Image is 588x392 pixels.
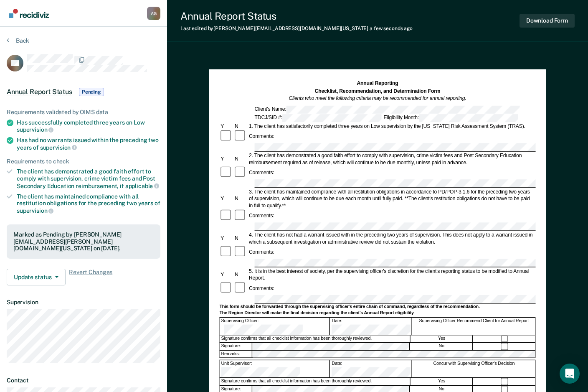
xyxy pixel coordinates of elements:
[147,7,160,20] button: Profile dropdown button
[248,232,535,245] div: 4. The client has not had a warrant issued with in the preceding two years of supervision. This d...
[248,285,275,292] div: Comments:
[219,155,233,162] div: Y
[13,231,154,252] div: Marked as Pending by [PERSON_NAME][EMAIL_ADDRESS][PERSON_NAME][DOMAIN_NAME][US_STATE] on [DATE].
[220,318,330,334] div: Supervising Officer:
[413,318,535,334] div: Supervising Officer Recommend Client for Annual Report
[17,126,53,133] span: supervision
[248,169,275,176] div: Comments:
[147,7,160,20] div: A G
[17,207,53,214] span: supervision
[17,137,160,151] div: Has had no warrants issued within the preceding two years of
[357,80,398,86] strong: Annual Reporting
[79,88,104,96] span: Pending
[125,183,159,189] span: applicable
[7,377,160,384] dt: Contact
[411,343,473,350] div: No
[248,152,535,166] div: 2. The client has demonstrated a good faith effort to comply with supervision, crime victim fees ...
[233,122,248,129] div: N
[219,122,233,129] div: Y
[7,269,66,285] button: Update status
[233,235,248,242] div: N
[17,193,160,214] div: The client has maintained compliance with all restitution obligations for the preceding two years of
[220,378,411,385] div: Signature confirms that all checklist information has been thoroughly reviewed.
[219,195,233,202] div: Y
[7,37,29,44] button: Back
[220,343,252,350] div: Signature:
[520,14,575,28] button: Download Form
[7,109,160,116] div: Requirements validated by OIMS data
[17,168,160,189] div: The client has demonstrated a good faith effort to comply with supervision, crime victim fees and...
[17,119,160,133] div: Has successfully completed three years on Low
[69,269,112,285] span: Revert Changes
[248,122,535,129] div: 1. The client has satisfactorily completed three years on Low supervision by the [US_STATE] Risk ...
[180,10,413,22] div: Annual Report Status
[370,25,413,31] span: a few seconds ago
[411,378,473,385] div: Yes
[7,88,72,96] span: Annual Report Status
[233,271,248,278] div: N
[248,249,275,255] div: Comments:
[383,114,519,122] div: Eligibility Month:
[220,335,411,342] div: Signature confirms that all checklist information has been thoroughly reviewed.
[253,114,383,122] div: TDCJ/SID #:
[248,268,535,282] div: 5. It is in the best interest of society, per the supervising officer's discretion for the client...
[248,212,275,219] div: Comments:
[248,188,535,209] div: 3. The client has maintained compliance with all restitution obligations in accordance to PD/POP-...
[331,361,412,377] div: Date:
[40,144,77,151] span: supervision
[220,361,330,377] div: Unit Supervisor:
[289,96,466,102] em: Clients who meet the following criteria may be recommended for annual reporting.
[233,155,248,162] div: N
[220,351,253,358] div: Remarks:
[331,318,412,334] div: Date:
[253,105,521,113] div: Client's Name:
[560,364,580,384] div: Open Intercom Messenger
[7,299,160,306] dt: Supervision
[9,9,49,18] img: Recidiviz
[411,335,473,342] div: Yes
[219,304,535,310] div: This form should be forwarded through the supervising officer's entire chain of command, regardle...
[219,235,233,242] div: Y
[7,158,160,165] div: Requirements to check
[248,133,275,140] div: Comments:
[219,271,233,278] div: Y
[413,361,535,377] div: Concur with Supervising Officer's Decision
[233,195,248,202] div: N
[314,88,440,94] strong: Checklist, Recommendation, and Determination Form
[180,25,413,31] div: Last edited by [PERSON_NAME][EMAIL_ADDRESS][DOMAIN_NAME][US_STATE]
[219,311,535,316] div: The Region Director will make the final decision regarding the client's Annual Report eligibility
